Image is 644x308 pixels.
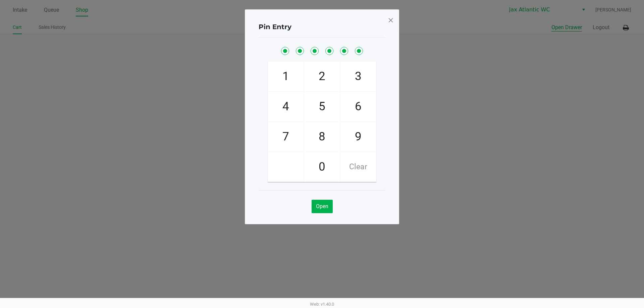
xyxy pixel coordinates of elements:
[304,122,340,151] span: 8
[340,92,376,121] span: 6
[268,122,304,151] span: 7
[304,62,340,91] span: 2
[304,92,340,121] span: 5
[259,22,291,32] h4: Pin Entry
[268,62,304,91] span: 1
[268,92,304,121] span: 4
[304,152,340,182] span: 0
[316,203,328,209] span: Open
[340,62,376,91] span: 3
[340,152,376,182] span: Clear
[312,200,333,213] button: Open
[310,302,334,307] span: Web: v1.40.0
[340,122,376,151] span: 9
